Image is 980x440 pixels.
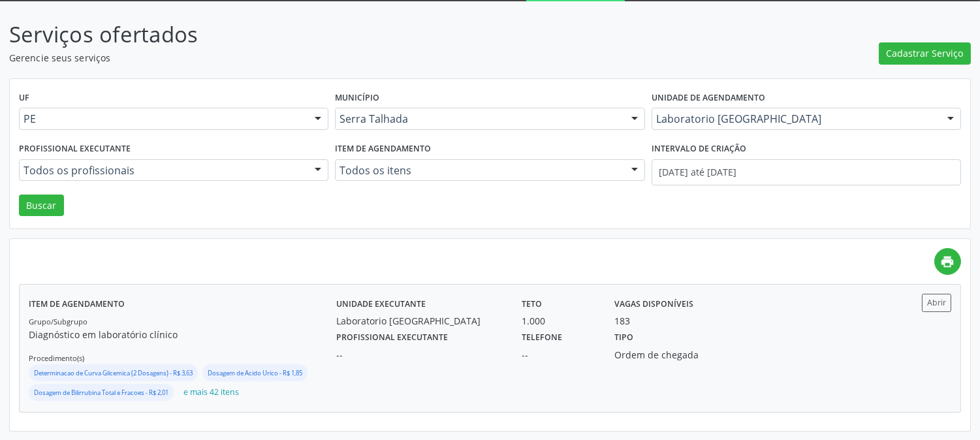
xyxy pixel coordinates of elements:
button: Cadastrar Serviço [879,42,971,65]
label: Unidade de agendamento [652,88,765,108]
div: Laboratorio [GEOGRAPHIC_DATA] [336,314,503,328]
span: Todos os itens [340,164,618,177]
label: Item de agendamento [29,294,125,314]
label: Tipo [614,328,633,348]
p: Gerencie seus serviços [9,51,682,65]
label: Município [335,88,379,108]
button: e mais 42 itens [178,384,244,401]
span: PE [24,112,302,125]
label: Telefone [522,328,562,348]
label: Intervalo de criação [652,139,746,159]
button: Abrir [922,294,951,311]
label: UF [19,88,29,108]
small: Procedimento(s) [29,353,84,363]
span: Cadastrar Serviço [887,46,964,60]
small: Dosagem de Bilirrubina Total e Fracoes - R$ 2,01 [34,388,168,397]
small: Grupo/Subgrupo [29,317,87,326]
div: Ordem de chegada [614,348,735,362]
button: Buscar [19,195,64,217]
div: 183 [614,314,630,328]
small: Dosagem de Acido Urico - R$ 1,85 [208,369,302,377]
label: Unidade executante [336,294,426,314]
span: Serra Talhada [340,112,618,125]
i: print [941,255,955,269]
input: Selecione um intervalo [652,159,961,185]
label: Item de agendamento [335,139,431,159]
span: Todos os profissionais [24,164,302,177]
label: Vagas disponíveis [614,294,693,314]
label: Teto [522,294,542,314]
label: Profissional executante [336,328,448,348]
p: Diagnóstico em laboratório clínico [29,328,336,341]
div: 1.000 [522,314,596,328]
label: Profissional executante [19,139,131,159]
span: Laboratorio [GEOGRAPHIC_DATA] [656,112,934,125]
small: Determinacao de Curva Glicemica (2 Dosagens) - R$ 3,63 [34,369,193,377]
a: print [934,248,961,275]
p: Serviços ofertados [9,18,682,51]
div: -- [522,348,596,362]
div: -- [336,348,503,362]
